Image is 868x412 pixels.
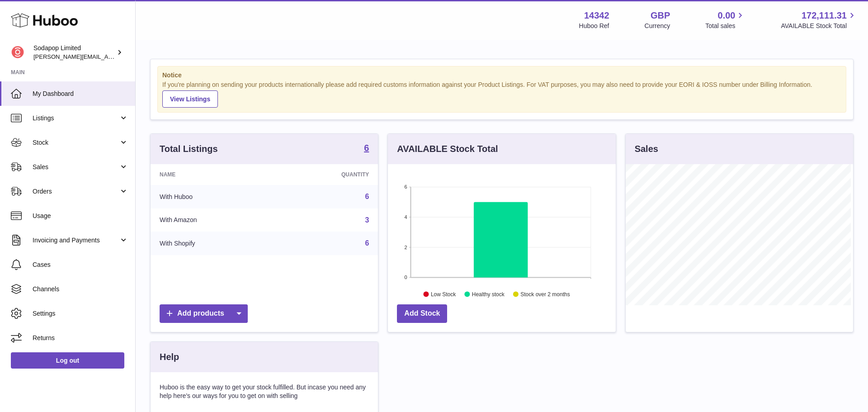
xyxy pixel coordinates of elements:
text: Low Stock [431,291,456,297]
span: Cases [33,260,128,269]
a: 6 [365,193,369,200]
strong: 6 [364,143,369,152]
span: Usage [33,212,128,220]
span: Listings [33,114,119,123]
h3: Sales [635,143,658,155]
strong: 14342 [584,9,609,22]
span: Returns [33,334,128,342]
th: Quantity [275,164,378,185]
span: Total sales [705,22,745,30]
span: 172,111.31 [802,9,847,22]
a: Add Stock [397,304,447,323]
a: 6 [364,143,369,154]
p: Huboo is the easy way to get your stock fulfilled. But incase you need any help here's our ways f... [160,383,369,400]
td: With Huboo [151,185,275,208]
a: 3 [365,216,369,224]
text: 4 [405,214,407,220]
a: 6 [365,239,369,247]
span: Sales [33,163,119,171]
text: Healthy stock [472,291,505,297]
text: Stock over 2 months [521,291,570,297]
div: Sodapop Limited [33,44,115,61]
span: My Dashboard [33,90,128,98]
span: 0.00 [718,9,736,22]
span: Orders [33,187,119,196]
text: 0 [405,275,407,280]
h3: AVAILABLE Stock Total [397,143,498,155]
span: [PERSON_NAME][EMAIL_ADDRESS][DOMAIN_NAME] [33,53,181,60]
strong: Notice [162,71,841,80]
th: Name [151,164,275,185]
text: 6 [405,184,407,189]
span: Invoicing and Payments [33,236,119,245]
a: 172,111.31 AVAILABLE Stock Total [781,9,857,30]
span: Settings [33,309,128,318]
text: 2 [405,244,407,250]
div: If you're planning on sending your products internationally please add required customs informati... [162,81,841,108]
div: Currency [645,22,670,30]
div: Huboo Ref [579,22,609,30]
a: 0.00 Total sales [705,9,745,30]
a: Log out [11,352,124,369]
span: Channels [33,285,128,294]
img: david@sodapop-audio.co.uk [11,46,24,59]
a: View Listings [162,90,218,108]
span: AVAILABLE Stock Total [781,22,857,30]
a: Add products [160,304,248,323]
span: Stock [33,138,119,147]
td: With Amazon [151,208,275,232]
td: With Shopify [151,232,275,255]
h3: Help [160,351,179,363]
h3: Total Listings [160,143,218,155]
strong: GBP [651,9,670,22]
